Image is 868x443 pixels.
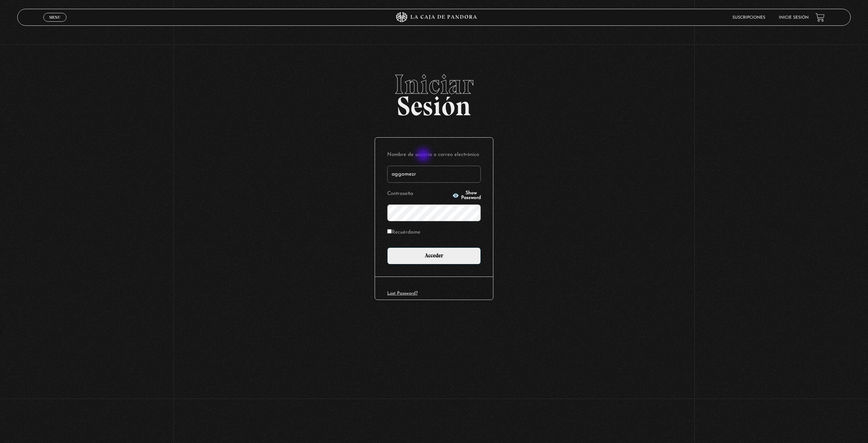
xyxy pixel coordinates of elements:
[461,191,481,200] span: Show Password
[732,16,765,20] a: Suscripciones
[387,247,481,264] input: Acceder
[387,189,450,199] label: Contraseña
[17,71,851,114] h2: Sesión
[387,227,420,238] label: Recuérdame
[779,16,809,20] a: Inicie sesión
[17,71,851,98] span: Iniciar
[452,191,481,200] button: Show Password
[387,229,392,234] input: Recuérdame
[49,15,60,19] span: Menu
[387,291,418,296] a: Lost Password?
[815,13,825,22] a: View your shopping cart
[47,21,63,26] span: Cerrar
[387,150,481,160] label: Nombre de usuario o correo electrónico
